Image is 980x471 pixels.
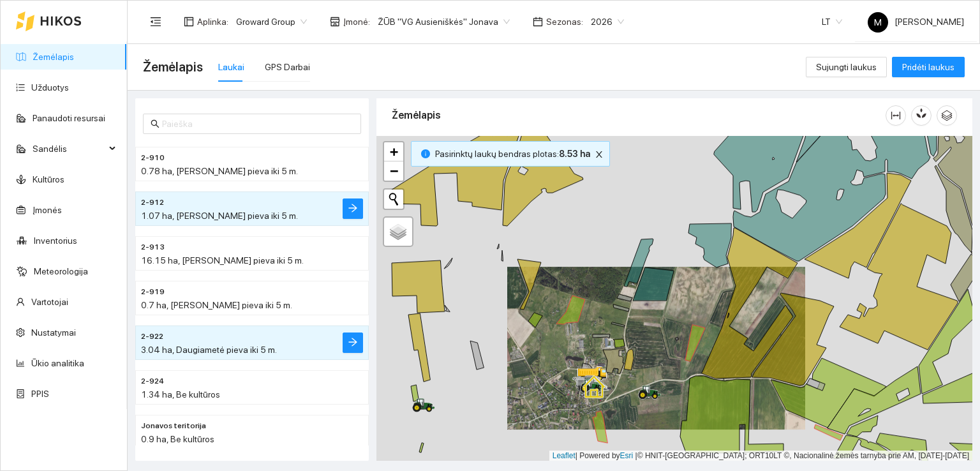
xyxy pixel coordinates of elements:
span: Pasirinktų laukų bendras plotas : [435,147,590,161]
span: 2-913 [141,241,165,253]
span: 0.78 ha, [PERSON_NAME] pieva iki 5 m. [141,166,298,176]
span: | [635,451,637,460]
span: − [390,163,398,179]
span: 1.07 ha, [PERSON_NAME] pieva iki 5 m. [141,211,298,221]
button: arrow-right [343,333,363,353]
span: + [390,144,398,160]
span: 2-924 [141,375,164,387]
span: Įmonė : [343,15,370,29]
span: LT [822,12,842,31]
a: Layers [384,218,412,246]
b: 8.53 ha [559,149,590,159]
span: search [151,119,160,128]
input: Paieška [162,117,353,131]
span: 1.34 ha, Be kultūros [141,389,220,400]
span: arrow-right [348,337,358,349]
span: menu-fold [150,16,161,27]
a: Esri [620,451,634,460]
a: Pridėti laukus [892,62,965,72]
span: calendar [533,17,543,27]
button: close [591,147,607,162]
a: Sujungti laukus [806,62,887,72]
a: Vartotojai [31,297,68,307]
button: arrow-right [343,198,363,219]
span: Jonavos teritorija [141,420,206,432]
a: Nustatymai [31,327,76,338]
a: Žemėlapis [33,52,74,62]
button: Initiate a new search [384,190,403,209]
span: shop [330,17,340,27]
span: 16.15 ha, [PERSON_NAME] pieva iki 5 m. [141,255,304,265]
span: 2-919 [141,286,165,298]
span: M [874,12,882,33]
span: Groward Group [236,12,307,31]
span: column-width [886,110,905,121]
span: Sezonas : [546,15,583,29]
a: Zoom out [384,161,403,181]
span: Sandėlis [33,136,105,161]
span: Sujungti laukus [816,60,877,74]
span: 2-922 [141,331,163,343]
span: layout [184,17,194,27]
button: Sujungti laukus [806,57,887,77]
span: 2026 [591,12,624,31]
span: [PERSON_NAME] [868,17,964,27]
button: column-width [886,105,906,126]
span: Žemėlapis [143,57,203,77]
a: Inventorius [34,235,77,246]
div: GPS Darbai [265,60,310,74]
a: Įmonės [33,205,62,215]
span: Pridėti laukus [902,60,954,74]
span: arrow-right [348,203,358,215]
a: Leaflet [553,451,575,460]
span: 0.9 ha, Be kultūros [141,434,214,444]
span: Aplinka : [197,15,228,29]
div: | Powered by © HNIT-[GEOGRAPHIC_DATA]; ORT10LT ©, Nacionalinė žemės tarnyba prie AM, [DATE]-[DATE] [549,451,972,461]
span: 0.7 ha, [PERSON_NAME] pieva iki 5 m. [141,300,292,310]
span: 2-910 [141,152,165,164]
button: Pridėti laukus [892,57,965,77]
span: 3.04 ha, Daugiametė pieva iki 5 m. [141,345,277,355]
a: Panaudoti resursai [33,113,105,123]
a: Ūkio analitika [31,358,84,368]
a: Užduotys [31,82,69,93]
button: menu-fold [143,9,168,34]
a: Zoom in [384,142,403,161]
a: Kultūros [33,174,64,184]
span: ŽŪB "VG Ausieniškės" Jonava [378,12,510,31]
a: Meteorologija [34,266,88,276]
a: PPIS [31,389,49,399]
span: 2-912 [141,197,164,209]
span: close [592,150,606,159]
span: info-circle [421,149,430,158]
div: Žemėlapis [392,97,886,133]
div: Laukai [218,60,244,74]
